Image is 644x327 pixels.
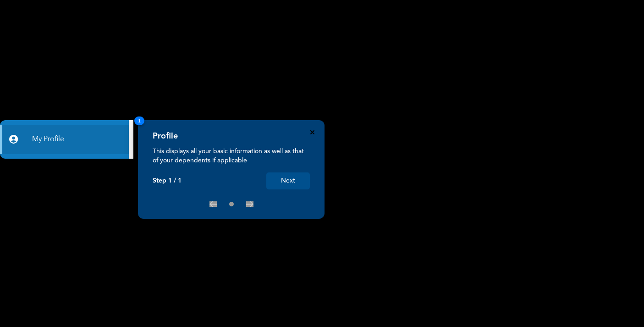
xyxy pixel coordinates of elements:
[153,147,310,165] p: This displays all your basic information as well as that of your dependents if applicable
[266,172,310,189] button: Next
[310,130,314,134] button: Close
[153,131,178,141] h4: Profile
[153,177,182,185] p: Step 1 / 1
[134,116,144,125] span: 1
